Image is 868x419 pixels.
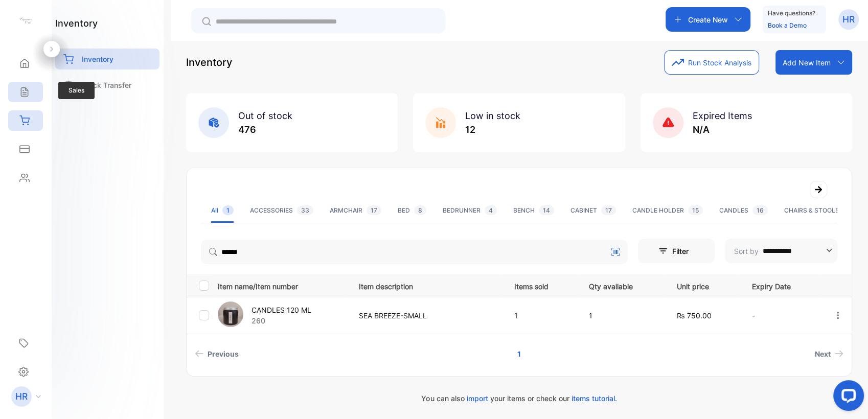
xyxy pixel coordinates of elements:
span: ₨ 750.00 [677,311,712,320]
a: Next page [811,344,848,363]
button: HR [838,7,859,32]
div: CANDLES [719,206,768,215]
span: items tutorial. [571,394,616,403]
div: CABINET [570,206,616,215]
span: 17 [601,205,616,215]
span: 8 [414,205,426,215]
span: Expired Items [693,110,752,121]
div: ACCESSORIES [250,206,313,215]
span: 16 [752,205,768,215]
img: item [218,301,243,327]
span: 15 [688,205,703,215]
p: Unit price [677,279,732,292]
p: Inventory [82,54,113,64]
p: 1 [589,310,656,321]
p: Have questions? [768,8,815,18]
p: - [752,310,812,321]
span: Next [815,348,831,359]
div: All [211,206,234,215]
span: 14 [539,205,554,215]
ul: Pagination [187,344,852,363]
span: Low in stock [465,110,520,121]
p: CANDLES 120 ML [252,305,311,315]
h1: inventory [55,16,98,30]
span: Out of stock [238,110,292,121]
span: import [466,394,488,403]
span: Sales [58,82,95,99]
span: 1 [222,205,234,215]
a: Inventory [55,49,159,69]
p: Create New [688,14,728,25]
div: CANDLE HOLDER [632,206,703,215]
p: Items sold [514,279,567,292]
p: Expiry Date [752,279,812,292]
p: Stock Transfer [82,80,131,90]
img: logo [18,13,33,29]
p: N/A [693,123,752,136]
p: Item name/Item number [218,279,346,292]
p: Sort by [734,246,759,257]
p: 12 [465,123,520,136]
p: You can also your items or check our [186,393,852,404]
p: 260 [252,315,311,326]
span: 17 [367,205,381,215]
a: Previous page [191,344,243,363]
div: ARMCHAIR [330,206,381,215]
button: Create New [666,7,750,32]
div: BED [398,206,426,215]
p: Qty available [589,279,656,292]
span: Previous [208,348,239,359]
p: Inventory [186,55,232,70]
p: HR [15,390,28,403]
p: SEA BREEZE-SMALL [359,310,493,321]
button: Run Stock Analysis [664,50,759,75]
a: Page 1 is your current page [505,344,533,363]
div: CHAIRS & STOOLS [784,206,859,215]
p: HR [842,13,855,26]
p: 1 [514,310,567,321]
span: 33 [297,205,313,215]
div: BEDRUNNER [443,206,497,215]
p: Item description [359,279,493,292]
div: BENCH [513,206,554,215]
iframe: LiveChat chat widget [825,376,868,419]
p: 476 [238,123,292,136]
a: Stock Transfer [55,75,159,96]
p: Add New Item [783,57,831,68]
button: Sort by [725,239,837,263]
span: 4 [485,205,497,215]
a: Book a Demo [768,21,807,29]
